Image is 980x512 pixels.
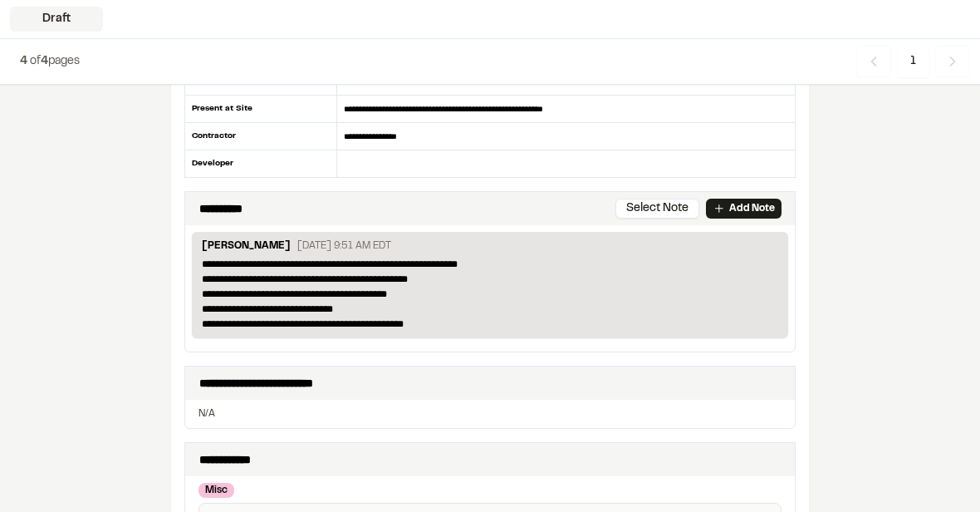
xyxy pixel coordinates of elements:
span: 1 [898,46,929,77]
p: [DATE] 9:51 AM EDT [297,239,391,254]
div: Contractor [184,123,337,150]
button: Select Note [615,199,699,219]
div: Draft [10,7,103,32]
p: [PERSON_NAME] [202,239,291,257]
p: N/A [198,406,782,421]
p: of pages [20,52,80,71]
nav: Navigation [856,46,970,77]
p: Add Note [729,201,775,216]
div: Developer [184,150,337,177]
div: Present at Site [184,96,337,123]
span: 4 [41,57,48,66]
span: 4 [20,57,27,66]
div: Misc [198,483,234,498]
